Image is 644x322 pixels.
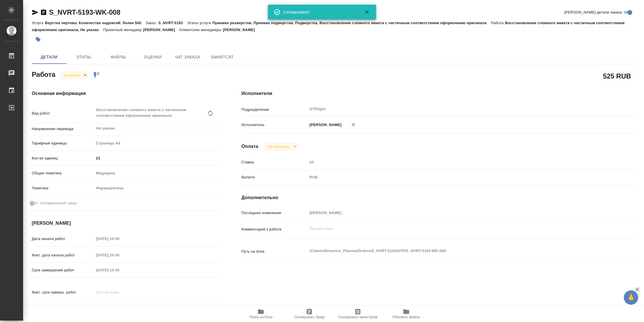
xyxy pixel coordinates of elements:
[308,158,605,166] input: Пустое поле
[104,54,132,61] span: Файлы
[103,28,143,32] p: Проектный менеджер
[241,249,308,254] p: Путь на drive
[392,315,420,319] span: Обновить файлы
[94,138,218,148] div: Страница А4
[308,122,342,128] p: [PERSON_NAME]
[32,90,218,97] h4: Основная информация
[94,288,145,296] input: Пустое поле
[241,210,308,216] p: Последнее изменение
[94,303,145,311] input: ✎ Введи что-нибудь
[32,110,94,116] p: Вид работ
[338,315,377,319] span: Скопировать мини-бриф
[626,291,636,304] span: 🙏
[241,159,308,165] p: Ставка
[237,306,285,322] button: Папка на Drive
[347,118,360,131] button: Удалить исполнителя
[266,144,291,149] button: Не оплачена
[143,28,179,32] p: [PERSON_NAME]
[223,28,259,32] p: [PERSON_NAME]
[491,21,505,25] p: Работа
[32,69,55,79] h2: Работа
[241,194,638,201] h4: Дополнительно
[40,9,47,16] button: Скопировать ссылку
[32,252,94,258] p: Факт. дата начала работ
[32,185,94,191] p: Тематика
[249,315,273,319] span: Папка на Drive
[174,54,201,61] span: Чат заказа
[94,154,218,162] input: ✎ Введи что-нибудь
[263,143,298,150] div: В работе
[187,21,213,25] p: Этапы услуги
[382,306,430,322] button: Обновить файлы
[308,209,605,217] input: Пустое поле
[241,143,259,150] h4: Оплата
[212,21,491,25] p: Приемка разверстки, Приемка подверстки, Подверстка, Восстановление сложного макета с частичным со...
[32,155,94,161] p: Кол-во единиц
[283,9,355,15] div: Скопировано!
[285,306,334,322] button: Скопировать бриф
[32,304,94,310] p: Срок завершения услуги
[241,226,308,232] p: Комментарий к работе
[146,21,158,25] p: Заказ:
[308,172,605,182] div: RUB
[241,122,308,128] p: Исполнитель
[32,21,45,25] p: Услуга
[40,200,77,206] span: Нотариальный заказ
[603,71,631,81] h2: 525 RUB
[241,90,638,97] h4: Исполнители
[32,267,94,273] p: Срок завершения работ
[94,183,218,193] div: Фармацевтика
[49,8,120,16] a: S_NVRT-5193-WK-008
[139,54,167,61] span: Оценки
[158,21,187,25] p: S_NVRT-5193
[564,9,622,15] span: [PERSON_NAME] детали заказа
[32,220,218,227] h4: [PERSON_NAME]
[94,251,145,259] input: Пустое поле
[60,71,89,79] div: В работе
[179,28,223,32] p: Клиентские менеджеры
[241,174,308,180] p: Валюта
[32,236,94,242] p: Дата начала работ
[32,33,44,46] button: Добавить тэг
[94,235,145,243] input: Пустое поле
[624,290,638,305] button: 🙏
[32,289,94,295] p: Факт. срок заверш. работ
[94,266,145,274] input: Пустое поле
[241,107,308,113] p: Подразделение
[32,9,39,16] button: Скопировать ссылку для ЯМессенджера
[45,21,145,25] p: Верстка чертежа. Количество надписей: более 500
[70,54,98,61] span: Этапы
[208,54,236,61] span: SmartCat
[334,306,382,322] button: Скопировать мини-бриф
[308,246,605,256] textarea: /Clients/Novartos_Pharma/Orders/S_NVRT-5193/DTP/S_NVRT-5193-WK-008
[360,9,374,16] button: Закрыть
[294,315,324,319] span: Скопировать бриф
[32,170,94,176] p: Общая тематика
[32,126,94,132] p: Направление перевода
[94,168,218,178] div: Медицина
[35,54,63,61] span: Детали
[32,140,94,146] p: Тарифные единицы
[63,73,82,78] button: В работе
